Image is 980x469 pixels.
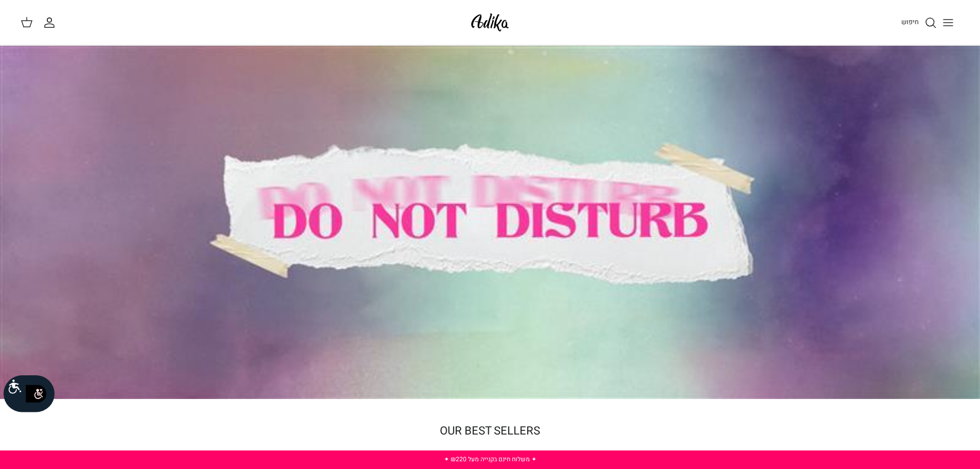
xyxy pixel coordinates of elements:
a: החשבון שלי [43,16,60,29]
span: חיפוש [901,17,919,27]
a: ✦ משלוח חינם בקנייה מעל ₪220 ✦ [444,455,537,464]
a: חיפוש [901,16,937,29]
a: OUR BEST SELLERS [440,423,540,439]
img: Adika IL [468,10,512,34]
img: accessibility_icon02.svg [22,379,50,408]
button: Toggle menu [937,11,959,34]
